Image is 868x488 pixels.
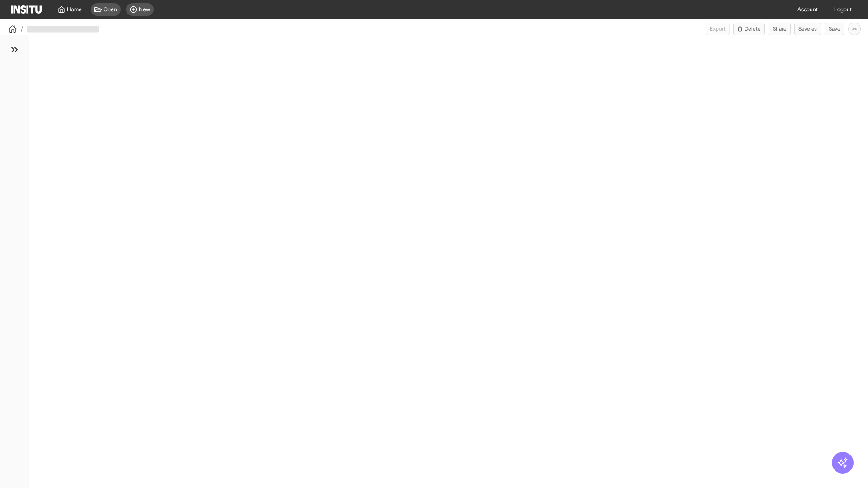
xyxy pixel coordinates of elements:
[21,24,23,33] span: /
[139,6,150,13] span: New
[67,6,82,13] span: Home
[733,23,765,35] button: Delete
[104,6,117,13] span: Open
[706,23,730,35] span: Can currently only export from Insights reports.
[769,23,791,35] button: Share
[706,23,730,35] button: Export
[7,23,23,34] button: /
[11,5,42,14] img: Logo
[825,23,844,35] button: Save
[794,23,821,35] button: Save as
